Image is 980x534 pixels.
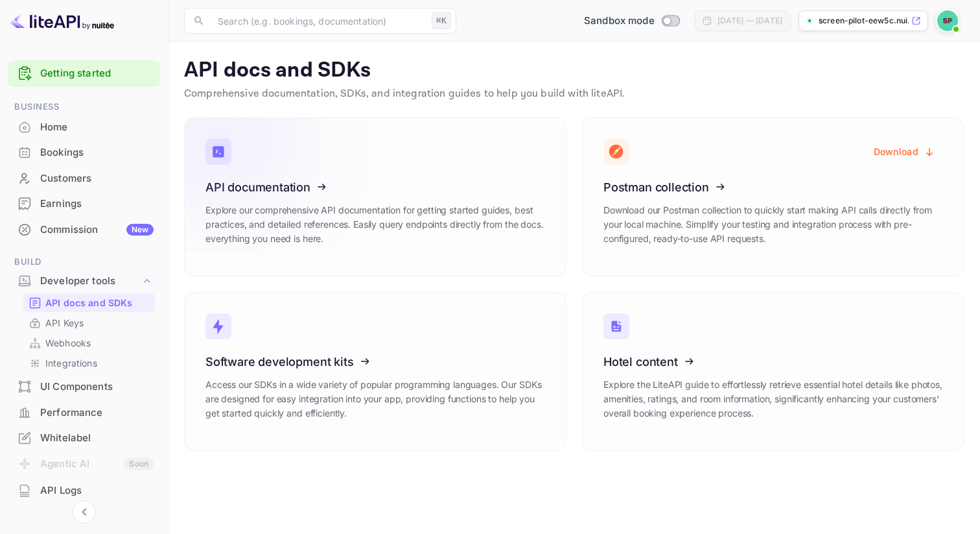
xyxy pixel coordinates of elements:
div: Bookings [40,145,154,160]
div: Integrations [23,354,155,372]
a: API docs and SDKs [29,296,150,309]
div: [DATE] — [DATE] [717,15,782,27]
a: API Keys [29,316,150,330]
div: API Logs [8,478,160,504]
div: API Logs [40,483,154,498]
span: Business [8,100,160,114]
div: Developer tools [8,270,160,293]
div: API Keys [23,313,155,332]
div: Whitelabel [40,431,154,446]
span: Build [8,255,160,269]
span: Security [8,516,160,531]
img: LiteAPI logo [10,10,114,31]
span: Sandbox mode [584,14,655,29]
p: screen-pilot-eew5c.nui... [819,15,909,27]
p: Webhooks [45,336,91,350]
div: Performance [8,400,160,426]
a: Whitelabel [8,426,160,450]
div: UI Components [8,374,160,400]
div: ⌘K [432,12,451,29]
div: New [126,224,154,236]
a: Performance [8,400,160,424]
div: Bookings [8,140,160,165]
button: Collapse navigation [73,500,96,524]
div: Customers [8,166,160,191]
div: Home [8,115,160,140]
h3: Software development kits [205,355,545,369]
div: Webhooks [23,334,155,352]
a: Getting started [40,66,154,81]
a: Integrations [29,356,150,370]
button: Download [866,139,943,164]
p: Access our SDKs in a wide variety of popular programming languages. Our SDKs are designed for eas... [205,378,545,420]
a: Hotel contentExplore the LiteAPI guide to effortlessly retrieve essential hotel details like phot... [582,292,964,451]
a: Earnings [8,191,160,215]
a: Webhooks [29,336,150,350]
p: Download our Postman collection to quickly start making API calls directly from your local machin... [603,203,943,246]
h3: Postman collection [603,180,943,194]
div: Home [40,120,154,135]
div: Earnings [8,191,160,217]
p: API docs and SDKs [184,58,964,84]
a: CommissionNew [8,217,160,241]
a: Bookings [8,140,160,164]
a: Customers [8,166,160,190]
img: Screen Pilot [937,10,958,31]
a: Home [8,115,160,139]
div: CommissionNew [8,217,160,243]
a: UI Components [8,374,160,398]
a: API documentationExplore our comprehensive API documentation for getting started guides, best pra... [184,117,566,276]
div: Developer tools [40,274,141,289]
div: Performance [40,406,154,420]
div: Customers [40,171,154,186]
a: Software development kitsAccess our SDKs in a wide variety of popular programming languages. Our ... [184,292,566,451]
div: API docs and SDKs [23,293,155,312]
div: Getting started [8,60,160,87]
h3: Hotel content [603,355,943,369]
p: API docs and SDKs [45,296,133,309]
div: Switch to Production mode [579,14,684,29]
p: Explore the LiteAPI guide to effortlessly retrieve essential hotel details like photos, amenities... [603,378,943,420]
div: Commission [40,223,154,237]
p: Integrations [45,356,97,370]
div: UI Components [40,380,154,394]
p: Comprehensive documentation, SDKs, and integration guides to help you build with liteAPI. [184,86,964,102]
div: Whitelabel [8,426,160,451]
a: API Logs [8,478,160,502]
input: Search (e.g. bookings, documentation) [210,8,426,34]
div: Earnings [40,197,154,212]
p: API Keys [45,316,84,330]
